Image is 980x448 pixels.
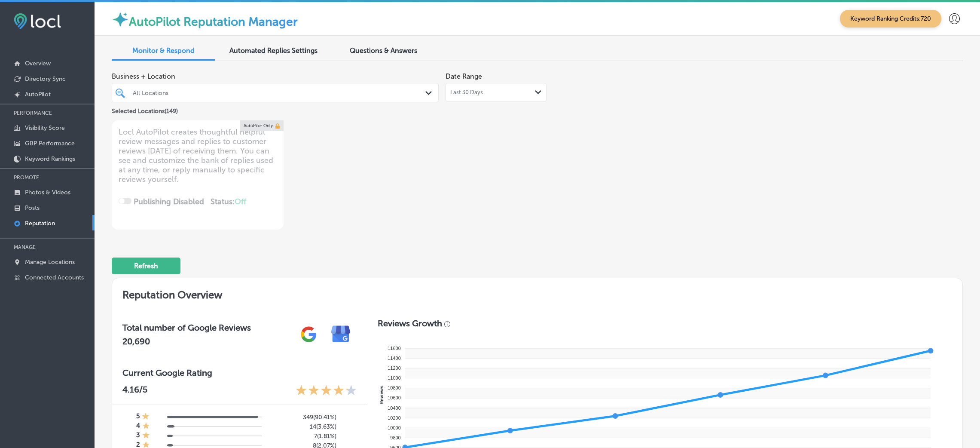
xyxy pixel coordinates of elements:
label: Date Range [446,72,482,80]
span: Questions & Answers [350,46,417,55]
h4: 4 [136,422,140,431]
img: gPZS+5FD6qPJAAAAABJRU5ErkJggg== [293,318,325,350]
h4: 5 [136,412,140,422]
p: 4.16 /5 [122,384,147,398]
tspan: 10800 [388,385,401,390]
tspan: 10400 [388,405,401,411]
tspan: 11600 [388,346,401,351]
span: Last 30 Days [450,89,483,96]
p: Photos & Videos [25,189,70,196]
div: 1 Star [142,431,150,441]
p: Keyword Rankings [25,155,75,163]
h3: Reviews Growth [378,318,442,328]
text: Reviews [379,386,384,405]
label: AutoPilot Reputation Manager [129,15,298,29]
p: Reputation [25,220,55,227]
h2: Reputation Overview [112,278,962,308]
span: Monitor & Respond [132,46,195,55]
h3: Total number of Google Reviews [122,322,251,333]
button: Refresh [112,258,180,274]
tspan: 11400 [388,356,401,361]
div: All Locations [133,89,426,96]
div: 1 Star [142,412,150,422]
p: Manage Locations [25,258,75,266]
h5: 7 ( 1.81% ) [269,433,336,440]
p: Directory Sync [25,75,66,83]
p: Visibility Score [25,124,65,132]
span: Automated Replies Settings [229,46,318,55]
p: Connected Accounts [25,274,84,281]
tspan: 10000 [388,425,401,430]
h5: 14 ( 3.63% ) [269,423,336,430]
p: Posts [25,204,40,212]
span: Business + Location [112,72,439,80]
h5: 349 ( 90.41% ) [269,414,336,421]
p: AutoPilot [25,91,51,98]
h2: 20,690 [122,336,251,347]
h3: Current Google Rating [122,368,357,378]
tspan: 9800 [390,435,400,440]
h4: 3 [136,431,140,441]
img: fda3e92497d09a02dc62c9cd864e3231.png [14,13,61,29]
div: 1 Star [142,422,150,431]
div: 4.16 Stars [296,384,357,398]
img: e7ababfa220611ac49bdb491a11684a6.png [325,318,357,350]
span: Keyword Ranking Credits: 720 [840,10,941,28]
tspan: 11000 [388,375,401,380]
p: Selected Locations ( 149 ) [112,104,178,115]
p: GBP Performance [25,140,75,147]
tspan: 11200 [388,365,401,371]
tspan: 10200 [388,415,401,420]
p: Overview [25,60,51,67]
tspan: 10600 [388,395,401,400]
img: autopilot-icon [112,11,129,28]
